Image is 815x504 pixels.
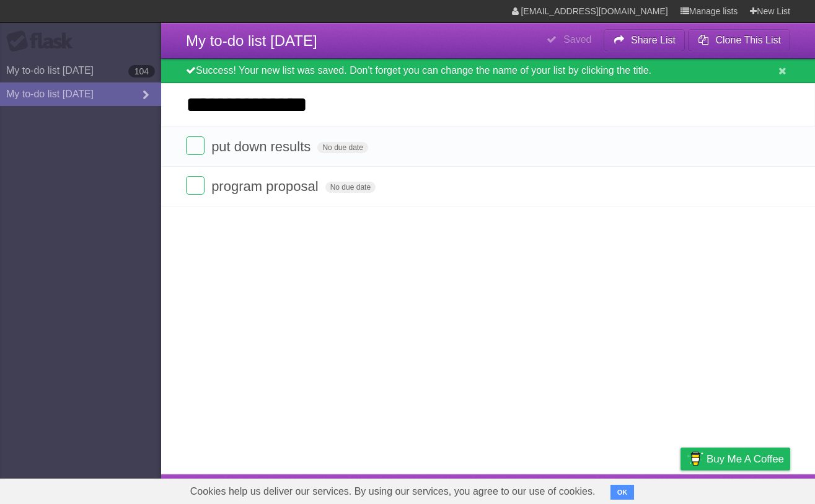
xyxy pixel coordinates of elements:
[707,448,784,470] span: Buy me a coffee
[712,477,790,501] a: Suggest a feature
[186,32,317,49] span: My to-do list [DATE]
[516,477,542,501] a: About
[178,479,608,504] span: Cookies help us deliver our services. By using our services, you agree to our use of cookies.
[664,477,697,501] a: Privacy
[557,477,607,501] a: Developers
[211,179,321,194] span: program proposal
[687,448,703,469] img: Buy me a coffee
[6,30,81,53] div: Flask
[563,34,591,45] b: Saved
[604,29,685,51] button: Share List
[681,448,790,471] a: Buy me a coffee
[622,477,650,501] a: Terms
[186,136,205,155] label: Done
[631,35,676,45] b: Share List
[325,182,376,193] span: No due date
[715,35,781,45] b: Clone This List
[610,485,635,500] button: OK
[317,142,368,153] span: No due date
[186,176,205,195] label: Done
[688,29,790,51] button: Clone This List
[211,139,314,154] span: put down results
[161,59,815,83] div: Success! Your new list was saved. Don't forget you can change the name of your list by clicking t...
[128,65,155,77] b: 104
